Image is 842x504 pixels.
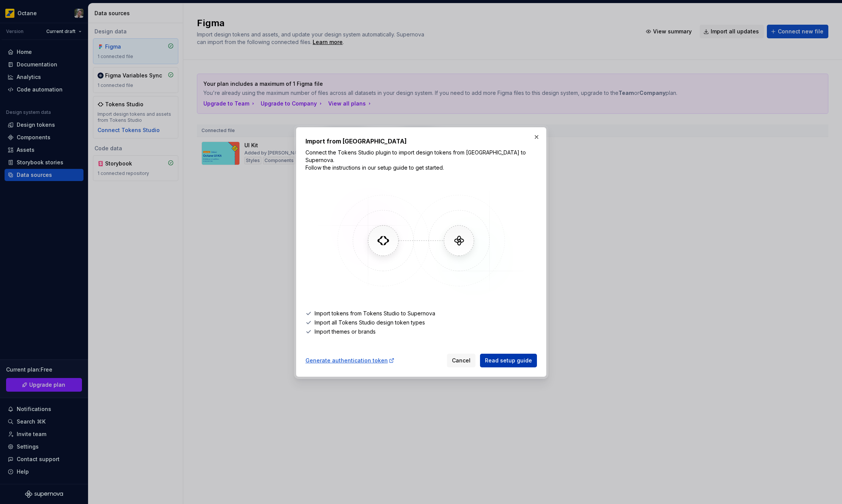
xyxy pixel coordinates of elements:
[305,310,537,317] li: Import tokens from Tokens Studio to Supernova
[452,357,471,364] span: Cancel
[480,354,537,367] a: Read setup guide
[305,319,537,326] li: Import all Tokens Studio design token types
[305,328,537,335] li: Import themes or brands
[305,137,537,146] h2: Import from [GEOGRAPHIC_DATA]
[305,149,537,172] p: Connect the Tokens Studio plugin to import design tokens from [GEOGRAPHIC_DATA] to Supernova. Fol...
[447,354,475,367] button: Cancel
[305,357,395,364] a: Generate authentication token
[485,357,532,364] span: Read setup guide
